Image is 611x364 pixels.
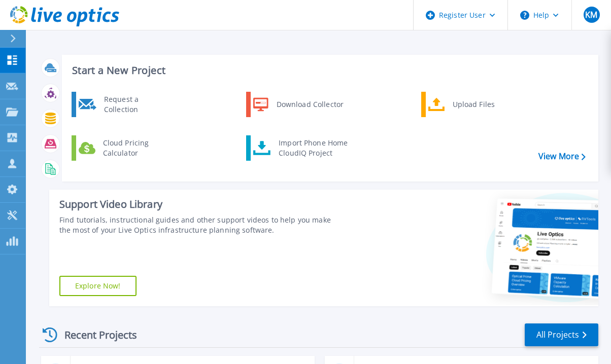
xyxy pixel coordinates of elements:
[271,94,348,115] div: Download Collector
[448,94,523,115] div: Upload Files
[59,198,344,211] div: Support Video Library
[72,135,176,161] a: Cloud Pricing Calculator
[99,94,173,115] div: Request a Collection
[39,322,151,347] div: Recent Projects
[72,65,585,76] h3: Start a New Project
[98,138,173,158] div: Cloud Pricing Calculator
[585,11,597,19] span: KM
[246,92,350,117] a: Download Collector
[421,92,525,117] a: Upload Files
[59,215,344,235] div: Find tutorials, instructional guides and other support videos to help you make the most of your L...
[274,138,353,158] div: Import Phone Home CloudIQ Project
[525,323,598,346] a: All Projects
[72,92,176,117] a: Request a Collection
[59,276,137,296] a: Explore Now!
[538,152,586,161] a: View More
